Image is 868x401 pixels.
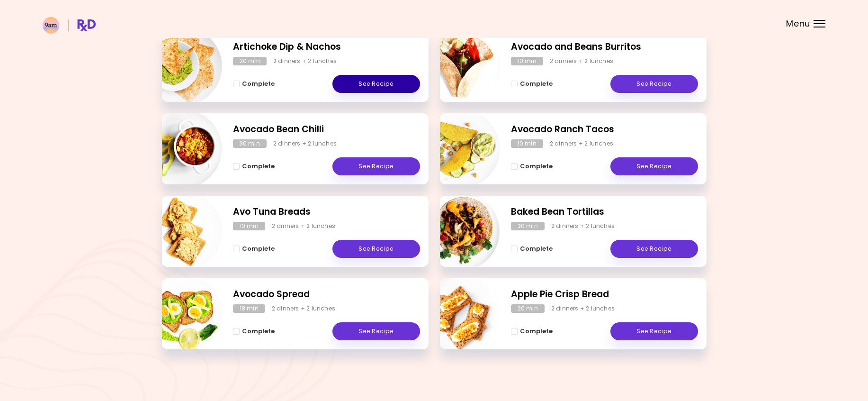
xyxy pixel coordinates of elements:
a: See Recipe - Baked Bean Tortillas [610,240,698,258]
div: 30 min [511,222,545,230]
span: Complete [242,245,275,253]
span: Complete [242,328,275,335]
div: 30 min [233,139,267,148]
div: 2 dinners + 2 lunches [551,222,615,230]
img: Info - Avocado Ranch Tacos [421,109,500,188]
button: Complete - Avo Tuna Breads [233,243,275,255]
h2: Baked Bean Tortillas [511,205,698,219]
img: Info - Artichoke Dip & Nachos [143,27,222,106]
h2: Apple Pie Crisp Bread [511,288,698,301]
h2: Artichoke Dip & Nachos [233,40,420,54]
div: 2 dinners + 2 lunches [550,57,613,65]
h2: Avocado Spread [233,288,420,301]
img: Info - Baked Bean Tortillas [421,192,500,271]
img: Info - Avocado Spread [143,274,222,353]
span: Menu [786,19,810,28]
a: See Recipe - Avocado Ranch Tacos [610,157,698,175]
div: 10 min [511,139,543,148]
div: 2 dinners + 2 lunches [272,304,335,313]
div: 20 min [511,304,545,313]
span: Complete [242,163,275,170]
div: 2 dinners + 2 lunches [272,222,335,230]
h2: Avocado Ranch Tacos [511,123,698,137]
div: 10 min [233,222,265,230]
h2: Avo Tuna Breads [233,205,420,219]
button: Complete - Artichoke Dip & Nachos [233,78,275,90]
img: RxDiet [43,17,96,34]
a: See Recipe - Avocado Spread [332,322,420,340]
a: See Recipe - Artichoke Dip & Nachos [332,75,420,93]
a: See Recipe - Avo Tuna Breads [332,240,420,258]
button: Complete - Avocado and Beans Burritos [511,78,553,90]
button: Complete - Baked Bean Tortillas [511,243,553,255]
button: Complete - Avocado Bean Chilli [233,161,275,172]
div: 20 min [233,57,267,65]
div: 10 min [511,57,543,65]
span: Complete [242,80,275,88]
div: 2 dinners + 2 lunches [551,304,615,313]
button: Complete - Avocado Spread [233,326,275,337]
a: See Recipe - Avocado and Beans Burritos [610,75,698,93]
div: 18 min [233,304,265,313]
span: Complete [520,245,553,253]
a: See Recipe - Avocado Bean Chilli [332,157,420,175]
h2: Avocado and Beans Burritos [511,40,698,54]
button: Complete - Avocado Ranch Tacos [511,161,553,172]
img: Info - Avocado and Beans Burritos [421,27,500,106]
img: Info - Avocado Bean Chilli [143,109,222,188]
div: 2 dinners + 2 lunches [273,139,337,148]
h2: Avocado Bean Chilli [233,123,420,137]
div: 2 dinners + 2 lunches [273,57,337,65]
div: 2 dinners + 2 lunches [550,139,613,148]
a: See Recipe - Apple Pie Crisp Bread [610,322,698,340]
button: Complete - Apple Pie Crisp Bread [511,326,553,337]
img: Info - Avo Tuna Breads [143,192,222,271]
span: Complete [520,80,553,88]
span: Complete [520,328,553,335]
img: Info - Apple Pie Crisp Bread [421,274,500,353]
span: Complete [520,163,553,170]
